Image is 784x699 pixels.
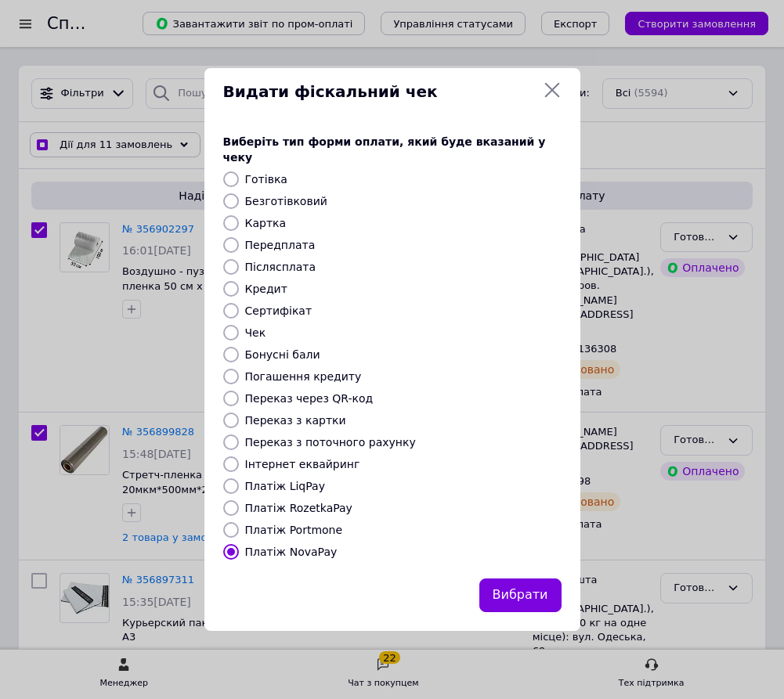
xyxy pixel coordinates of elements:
label: Переказ через QR-код [245,392,374,405]
label: Переказ з картки [245,414,346,427]
label: Платіж RozetkaPay [245,502,352,514]
button: Вибрати [479,578,562,612]
label: Готівка [245,173,287,186]
label: Передплата [245,239,316,251]
label: Сертифікат [245,304,313,317]
label: Платіж Portmone [245,524,343,536]
label: Чек [245,326,266,339]
label: Бонусні бали [245,348,320,361]
label: Платіж NovaPay [245,546,338,558]
label: Переказ з поточного рахунку [245,436,416,449]
label: Кредит [245,283,287,295]
label: Картка [245,217,287,229]
label: Погашення кредиту [245,370,362,383]
label: Інтернет еквайринг [245,458,360,470]
label: Платіж LiqPay [245,480,325,492]
label: Післясплата [245,261,316,273]
label: Безготівковий [245,195,327,207]
span: Видати фіскальний чек [223,81,537,103]
span: Виберіть тип форми оплати, який буде вказаний у чеку [223,135,546,164]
